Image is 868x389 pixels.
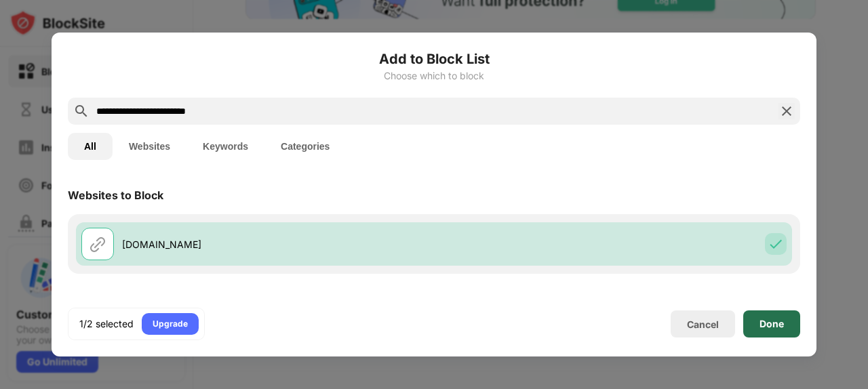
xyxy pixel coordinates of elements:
img: url.svg [90,236,106,252]
div: Cancel [687,319,719,330]
div: Choose which to block [68,70,800,81]
img: search.svg [73,103,90,119]
img: search-close [778,103,795,119]
button: Categories [264,133,346,160]
div: Websites to Block [68,188,163,202]
h6: Add to Block List [68,49,800,69]
div: [DOMAIN_NAME] [122,237,434,251]
div: 1/2 selected [79,317,134,331]
button: All [68,133,113,160]
button: Websites [113,133,186,160]
div: Done [759,319,784,329]
div: Upgrade [153,317,188,331]
button: Keywords [186,133,264,160]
